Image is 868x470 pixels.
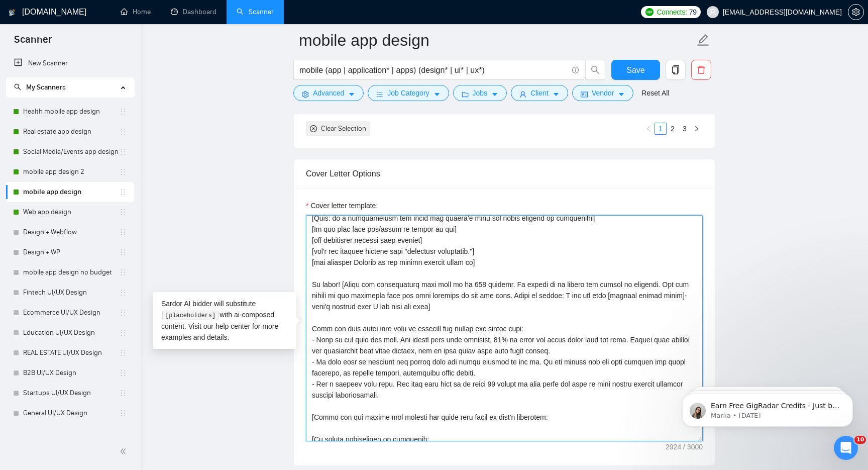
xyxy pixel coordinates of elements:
span: edit [697,34,710,47]
a: searchScanner [237,8,274,16]
li: Previous Page [642,123,655,135]
a: help center [215,322,250,330]
button: barsJob Categorycaret-down [368,85,449,101]
img: logo [9,5,16,21]
img: upwork-logo.png [645,8,654,16]
li: 3 [679,123,691,135]
span: setting [302,90,309,98]
span: search [586,65,605,74]
li: Web app design [6,202,134,222]
span: holder [119,409,127,417]
span: caret-down [433,90,441,98]
a: Ecommerce UI/UX Design [23,303,119,323]
span: Scanner [6,32,60,53]
span: 79 [689,7,697,18]
span: search [14,83,21,90]
button: right [691,123,703,135]
span: holder [119,128,127,136]
a: REAL ESTATE UI/UX Design [23,343,119,363]
span: info-circle [572,67,579,73]
a: Reset All [641,87,669,99]
span: left [645,126,652,132]
span: double-left [120,446,130,456]
a: 2 [667,123,678,134]
a: Health mobile app design [23,102,119,122]
span: caret-down [618,90,625,98]
span: holder [119,349,127,357]
span: idcard [581,90,588,98]
span: close-circle [310,125,317,132]
a: 1 [655,123,666,134]
button: setting [848,4,864,20]
input: Search Freelance Jobs... [299,64,568,76]
li: Next Page [691,123,703,135]
a: Startups UI/UX Design [23,383,119,403]
li: Design + Webflow [6,222,134,242]
li: B2B UI/UX Design [6,363,134,383]
span: Jobs [473,87,488,99]
button: settingAdvancedcaret-down [293,85,364,101]
button: delete [691,60,711,80]
code: [placeholders] [162,311,218,321]
button: copy [666,60,686,80]
span: caret-down [553,90,560,98]
li: Social Media/Events app design [6,142,134,162]
span: folder [462,90,469,98]
span: copy [666,65,685,74]
a: homeHome [121,8,151,16]
a: Fintech UI/UX Design [23,283,119,303]
span: holder [119,168,127,176]
a: B2B UI/UX Design [23,363,119,383]
span: 10 [854,436,866,444]
span: holder [119,389,127,397]
span: holder [119,188,127,196]
a: Design + WP [23,242,119,262]
input: Scanner name... [299,28,695,53]
li: mobile app design no budget [6,262,134,283]
a: Web app design [23,202,119,222]
span: Vendor [592,87,614,99]
span: holder [119,228,127,236]
button: left [642,123,655,135]
span: delete [692,65,711,74]
span: user [709,9,716,16]
button: search [585,60,605,80]
a: setting [848,8,864,16]
li: 2 [667,123,679,135]
span: holder [119,108,127,116]
button: Save [611,60,660,80]
button: idcardVendorcaret-down [572,85,633,101]
li: 1 [655,123,667,135]
button: userClientcaret-down [511,85,568,101]
span: Save [626,64,644,76]
a: mobile app design no budget [23,262,119,283]
span: Advanced [313,87,344,99]
li: Real estate app design [6,122,134,142]
span: caret-down [491,90,498,98]
label: Cover letter template: [306,200,378,211]
a: Design + Webflow [23,222,119,242]
div: Cover Letter Options [306,159,703,188]
span: user [519,90,526,98]
span: holder [119,369,127,377]
span: My Scanners [14,83,66,91]
li: REAL ESTATE UI/UX Design [6,343,134,363]
span: holder [119,148,127,156]
iframe: Intercom notifications message [667,372,868,443]
span: My Scanners [26,83,66,91]
span: bars [376,90,383,98]
span: holder [119,289,127,297]
a: 3 [679,123,690,134]
span: setting [848,8,863,16]
li: General UI/UX Design [6,403,134,423]
span: holder [119,329,127,337]
span: Job Category [387,87,429,99]
a: New Scanner [14,53,126,73]
span: Client [530,87,549,99]
a: General UI/UX Design [23,403,119,423]
li: Startups UI/UX Design [6,383,134,403]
